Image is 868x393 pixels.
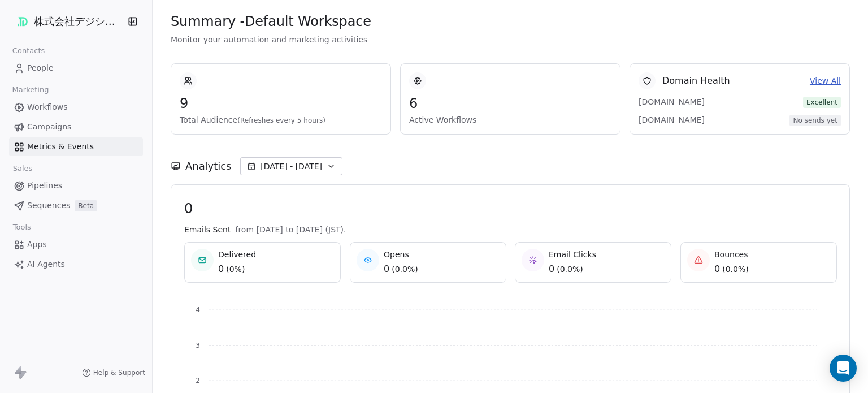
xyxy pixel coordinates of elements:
button: [DATE] - [DATE] [240,157,342,175]
tspan: 2 [196,377,200,385]
span: Contacts [7,42,50,59]
div: Open Intercom Messenger [830,355,857,382]
span: People [27,62,54,74]
span: [DATE] - [DATE] [261,161,322,172]
span: Campaigns [27,121,71,133]
span: ( 0.0% ) [557,264,583,275]
span: ( 0.0% ) [722,264,749,275]
span: Emails Sent [184,224,231,235]
a: AI Agents [9,255,143,274]
span: AI Agents [27,258,65,270]
span: Active Workflows [409,114,611,126]
span: 0 [184,200,836,217]
span: 9 [180,95,382,112]
span: 0 [384,262,389,276]
span: Workflows [27,101,68,113]
span: Sales [8,160,37,177]
span: Delivered [218,249,256,260]
span: 0 [218,262,224,276]
span: Domain Health [662,74,730,88]
span: Monitor your automation and marketing activities [171,34,850,45]
a: Help & Support [82,368,145,377]
tspan: 3 [196,342,200,349]
span: ( 0% ) [226,264,245,275]
span: [DOMAIN_NAME] [639,114,718,126]
button: 株式会社デジシフト [14,12,120,31]
span: Help & Support [93,368,145,377]
a: Apps [9,235,143,254]
span: Beta [75,200,97,211]
span: Marketing [7,81,54,98]
span: Excellent [803,97,841,108]
span: Apps [27,239,47,251]
span: from [DATE] to [DATE] (JST). [235,224,346,235]
span: Analytics [185,159,231,174]
span: Tools [8,219,36,236]
a: People [9,59,143,77]
span: Email Clicks [549,249,596,260]
a: Workflows [9,98,143,116]
span: Opens [384,249,418,260]
span: 株式会社デジシフト [34,14,124,29]
span: No sends yet [789,115,841,126]
span: Summary - Default Workspace [171,13,371,30]
span: Total Audience [180,114,382,126]
a: SequencesBeta [9,196,143,215]
a: View All [810,75,841,87]
span: Pipelines [27,180,62,192]
span: 0 [714,262,720,276]
span: Sequences [27,200,70,211]
span: Metrics & Events [27,141,94,153]
a: Campaigns [9,118,143,136]
a: Metrics & Events [9,137,143,156]
a: Pipelines [9,176,143,195]
span: 0 [549,262,554,276]
span: ( 0.0% ) [392,264,418,275]
tspan: 4 [196,306,200,314]
span: 6 [409,95,611,112]
span: Bounces [714,249,749,260]
span: (Refreshes every 5 hours) [237,116,325,124]
img: %C3%A3%C2%83%C2%AD%C3%A3%C2%82%C2%B4512.png [16,15,29,28]
span: [DOMAIN_NAME] [639,96,718,107]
